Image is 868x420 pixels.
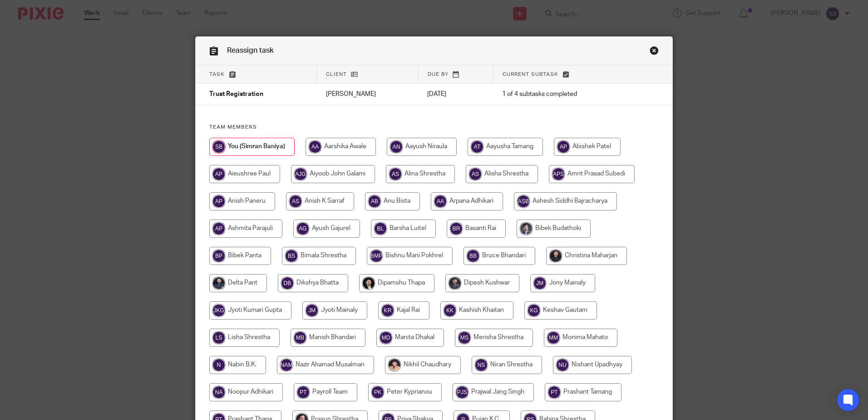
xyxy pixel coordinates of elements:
td: 1 of 4 subtasks completed [493,84,631,105]
a: Close this dialog window [650,46,659,58]
span: Client [326,72,347,77]
span: Trust Registration [209,91,263,98]
span: Due by [428,72,449,77]
h4: Team members [209,124,659,131]
p: [DATE] [427,90,484,99]
p: [PERSON_NAME] [326,90,409,99]
span: Current subtask [503,72,558,77]
span: Task [209,72,225,77]
span: Reassign task [227,47,274,54]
